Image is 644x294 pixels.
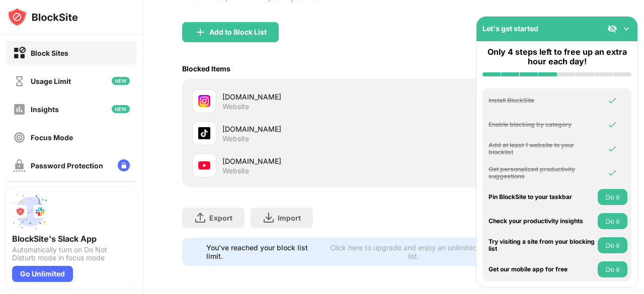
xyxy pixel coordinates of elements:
img: new-icon.svg [112,77,130,85]
div: [DOMAIN_NAME] [222,156,394,166]
div: Add to Block List [209,28,267,36]
img: new-icon.svg [112,105,130,113]
div: Install BlockSite [489,97,595,104]
div: Password Protection [31,161,103,170]
img: block-on.svg [13,47,26,59]
button: Do it [598,261,627,277]
div: Export [209,214,232,222]
div: [DOMAIN_NAME] [222,91,394,102]
img: omni-setup-toggle.svg [621,24,631,34]
div: Click here to upgrade and enjoy an unlimited block list. [328,243,501,260]
div: Go Unlimited [12,266,73,282]
div: Enable blocking by category [489,121,595,128]
button: Do it [598,213,627,229]
div: Pin BlockSite to your taskbar [489,193,595,201]
div: Add at least 1 website to your blocklist [489,142,595,156]
img: omni-check.svg [607,95,617,106]
div: Website [222,166,249,175]
div: Usage Limit [31,77,71,85]
button: Do it [598,189,627,205]
img: push-slack.svg [12,193,48,230]
img: focus-off.svg [13,131,26,144]
div: Only 4 steps left to free up an extra hour each day! [482,47,631,66]
div: Import [278,214,301,222]
img: time-usage-off.svg [13,75,26,87]
img: omni-check.svg [607,120,617,130]
div: Get our mobile app for free [489,266,595,273]
div: Focus Mode [31,133,73,142]
div: Let's get started [482,24,538,33]
div: Website [222,134,249,143]
img: eye-not-visible.svg [607,24,617,34]
div: Insights [31,105,59,114]
img: favicons [198,127,210,139]
div: [DOMAIN_NAME] [222,124,394,134]
div: BlockSite's Slack App [12,234,131,244]
img: omni-check.svg [607,168,617,178]
div: Get personalized productivity suggestions [489,166,595,180]
div: Website [222,102,249,111]
img: lock-menu.svg [118,159,130,171]
div: Blocked Items [182,64,230,73]
img: omni-check.svg [607,144,617,154]
div: Block Sites [31,49,68,57]
button: Do it [598,237,627,253]
div: You’ve reached your block list limit. [206,243,321,260]
img: favicons [198,159,210,171]
img: favicons [198,95,210,107]
div: Check your productivity insights [489,218,595,225]
img: password-protection-off.svg [13,159,26,172]
img: insights-off.svg [13,103,26,116]
img: logo-blocksite.svg [7,7,78,27]
div: Automatically turn on Do Not Disturb mode in focus mode [12,246,131,262]
div: Try visiting a site from your blocking list [489,238,595,253]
